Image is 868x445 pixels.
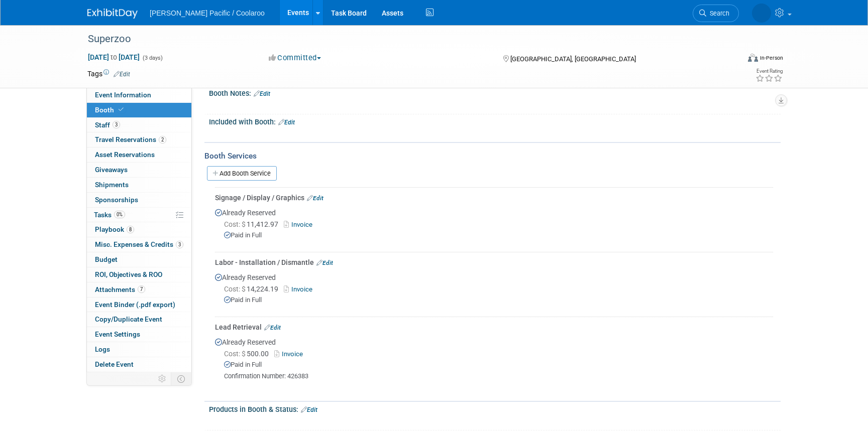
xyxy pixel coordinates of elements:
[87,282,191,297] a: Attachments7
[87,252,191,267] a: Budget
[706,10,729,17] span: Search
[301,406,317,413] a: Edit
[87,267,191,282] a: ROI, Objectives & ROO
[154,372,171,385] td: Personalize Event Tab Strip
[224,372,773,381] div: Confirmation Number: 426383
[207,166,277,181] a: Add Booth Service
[215,332,773,389] div: Already Reserved
[316,259,333,266] a: Edit
[114,71,130,78] a: Edit
[755,69,783,74] div: Event Rating
[87,357,191,372] a: Delete Event
[284,221,316,228] a: Invoice
[680,52,783,67] div: Event Format
[95,121,120,129] span: Staff
[87,327,191,342] a: Event Settings
[224,295,773,305] div: Paid in Full
[254,90,270,97] a: Edit
[95,285,145,293] span: Attachments
[209,114,781,127] div: Included with Booth:
[87,298,191,312] a: Event Binder (.pdf export)
[264,324,281,331] a: Edit
[224,285,282,293] span: 14,224.19
[224,231,773,240] div: Paid in Full
[87,53,140,62] span: [DATE] [DATE]
[693,5,739,22] a: Search
[171,372,192,385] td: Toggle Event Tabs
[87,9,138,19] img: ExhibitDay
[307,195,323,202] a: Edit
[224,360,773,370] div: Paid in Full
[87,69,130,79] td: Tags
[215,257,773,267] div: Labor - Installation / Dismantle
[142,55,163,61] span: (3 days)
[95,240,183,248] span: Misc. Expenses & Credits
[87,342,191,357] a: Logs
[215,267,773,313] div: Already Reserved
[87,222,191,237] a: Playbook8
[215,193,773,203] div: Signage / Display / Graphics
[114,211,125,218] span: 0%
[752,4,771,23] img: Andy Doerr
[95,225,134,233] span: Playbook
[87,178,191,192] a: Shipments
[95,135,166,143] span: Travel Reservations
[127,226,134,233] span: 8
[87,88,191,102] a: Event Information
[278,119,295,126] a: Edit
[95,330,140,338] span: Event Settings
[87,118,191,132] a: Staff3
[209,86,781,99] div: Booth Notes:
[95,315,162,323] span: Copy/Duplicate Event
[224,220,282,228] span: 11,412.97
[284,285,316,293] a: Invoice
[95,196,138,204] span: Sponsorships
[748,54,758,62] img: Format-Inperson.png
[759,54,783,62] div: In-Person
[95,360,134,368] span: Delete Event
[95,345,110,353] span: Logs
[224,350,247,358] span: Cost: $
[87,163,191,177] a: Giveaways
[224,220,247,228] span: Cost: $
[95,106,126,114] span: Booth
[113,121,120,128] span: 3
[159,136,166,143] span: 2
[87,208,191,222] a: Tasks0%
[224,350,273,358] span: 500.00
[176,241,183,248] span: 3
[87,193,191,207] a: Sponsorships
[215,322,773,332] div: Lead Retrieval
[204,151,781,162] div: Booth Services
[95,91,151,99] span: Event Information
[265,53,325,63] button: Committed
[87,132,191,147] a: Travel Reservations2
[150,9,265,17] span: [PERSON_NAME] Pacific / Coolaroo
[87,103,191,117] a: Booth
[224,285,247,293] span: Cost: $
[94,211,125,219] span: Tasks
[95,166,128,174] span: Giveaways
[274,350,307,358] a: Invoice
[215,203,773,248] div: Already Reserved
[87,312,191,327] a: Copy/Duplicate Event
[109,53,119,61] span: to
[95,151,155,159] span: Asset Reservations
[138,285,145,293] span: 7
[510,55,636,63] span: [GEOGRAPHIC_DATA], [GEOGRAPHIC_DATA]
[84,30,724,48] div: Superzoo
[95,181,129,189] span: Shipments
[95,255,118,263] span: Budget
[209,402,781,415] div: Products in Booth & Status:
[119,107,124,112] i: Booth reservation complete
[95,270,162,278] span: ROI, Objectives & ROO
[95,301,175,309] span: Event Binder (.pdf export)
[87,237,191,252] a: Misc. Expenses & Credits3
[87,147,191,162] a: Asset Reservations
